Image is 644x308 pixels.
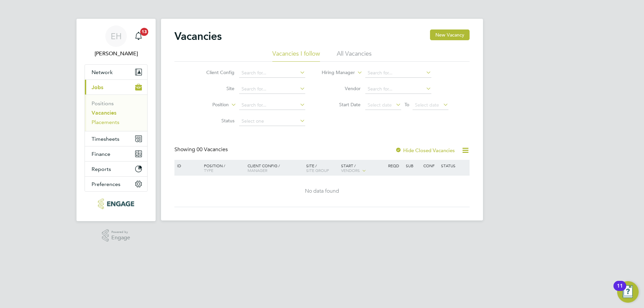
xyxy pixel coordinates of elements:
[92,100,114,107] a: Positions
[199,160,246,176] div: Position /
[617,281,639,303] button: Open Resource Center, 11 new notifications
[85,198,148,209] a: Go to home page
[175,188,469,195] div: No data found
[339,160,386,177] div: Start /
[92,69,113,75] span: Network
[322,85,361,91] label: Vendor
[92,84,103,90] span: Jobs
[341,168,360,173] span: Vendors
[204,168,213,173] span: Type
[239,101,305,110] input: Search for...
[404,160,422,171] div: Sub
[197,146,228,153] span: 00 Vacancies
[246,160,305,176] div: Client Config /
[92,166,111,172] span: Reports
[617,286,623,295] div: 11
[239,68,305,78] input: Search for...
[85,50,148,58] span: Ella Hales
[85,162,147,176] button: Reports
[111,235,130,241] span: Engage
[92,136,119,142] span: Timesheets
[76,19,156,221] nav: Main navigation
[85,65,147,79] button: Network
[239,84,305,94] input: Search for...
[239,117,305,126] input: Select one
[92,181,120,187] span: Preferences
[92,110,116,116] a: Vacancies
[132,25,145,47] a: 13
[111,32,122,41] span: EH
[175,160,199,171] div: ID
[92,151,110,157] span: Finance
[85,95,147,131] div: Jobs
[415,102,439,108] span: Select date
[102,229,130,242] a: Powered byEngage
[190,102,229,108] label: Position
[174,146,229,153] div: Showing
[368,102,392,108] span: Select date
[140,28,148,36] span: 13
[196,118,234,124] label: Status
[422,160,439,171] div: Conf
[306,168,329,173] span: Site Group
[305,160,340,176] div: Site /
[196,69,234,75] label: Client Config
[98,198,134,209] img: xede-logo-retina.png
[248,168,267,173] span: Manager
[174,29,222,43] h2: Vacancies
[430,29,470,40] button: New Vacancy
[272,50,320,62] li: Vacancies I follow
[196,85,234,91] label: Site
[316,69,355,76] label: Hiring Manager
[402,100,411,109] span: To
[85,146,147,161] button: Finance
[365,68,431,78] input: Search for...
[395,147,455,153] label: Hide Closed Vacancies
[92,119,119,125] a: Placements
[85,177,147,191] button: Preferences
[337,50,372,62] li: All Vacancies
[386,160,404,171] div: Reqd
[322,102,361,108] label: Start Date
[85,80,147,95] button: Jobs
[111,229,130,235] span: Powered by
[85,131,147,146] button: Timesheets
[439,160,469,171] div: Status
[85,25,148,58] a: EH[PERSON_NAME]
[365,84,431,94] input: Search for...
